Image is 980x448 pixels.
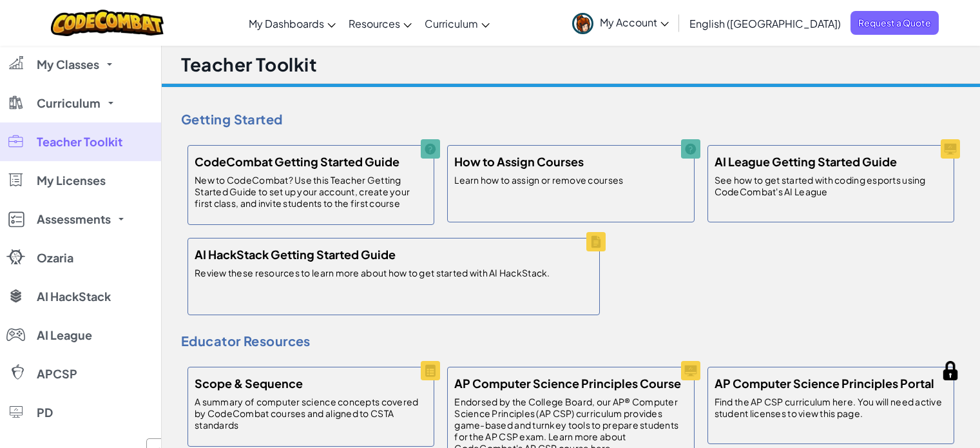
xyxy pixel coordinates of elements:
img: avatar [572,13,593,34]
p: Review these resources to learn more about how to get started with AI HackStack. [195,267,550,278]
h5: AI HackStack Getting Started Guide [195,245,396,264]
p: Find the AP CSP curriculum here. You will need active student licenses to view this page. [715,396,947,419]
a: Request a Quote [850,11,939,35]
a: CodeCombat Getting Started Guide New to CodeCombat? Use this Teacher Getting Started Guide to set... [181,139,441,231]
span: Curriculum [425,17,478,30]
h5: CodeCombat Getting Started Guide [195,152,399,171]
a: AI League Getting Started Guide See how to get started with coding esports using CodeCombat's AI ... [701,139,961,229]
span: My Dashboards [249,17,324,30]
span: English ([GEOGRAPHIC_DATA]) [689,17,841,30]
a: Curriculum [418,6,496,41]
span: AI League [37,329,92,341]
h5: AI League Getting Started Guide [715,152,897,171]
p: See how to get started with coding esports using CodeCombat's AI League [715,174,947,197]
a: English ([GEOGRAPHIC_DATA]) [683,6,847,41]
a: How to Assign Courses Learn how to assign or remove courses [441,139,700,229]
h5: Scope & Sequence [195,374,303,393]
span: My Classes [37,59,99,70]
p: New to CodeCombat? Use this Teacher Getting Started Guide to set up your account, create your fir... [195,174,427,209]
h5: How to Assign Courses [454,152,584,171]
span: Ozaria [37,252,73,264]
span: Assessments [37,213,111,225]
h4: Getting Started [181,110,961,129]
h5: AP Computer Science Principles Portal [715,374,934,393]
a: AI HackStack Getting Started Guide Review these resources to learn more about how to get started ... [181,231,606,322]
h1: Teacher Toolkit [181,52,317,77]
a: Resources [342,6,418,41]
span: Teacher Toolkit [37,136,122,148]
span: Resources [349,17,400,30]
img: CodeCombat logo [51,10,164,36]
span: Curriculum [37,97,101,109]
h4: Educator Resources [181,331,961,351]
p: A summary of computer science concepts covered by CodeCombat courses and aligned to CSTA standards [195,396,427,431]
span: AI HackStack [37,291,111,302]
span: My Licenses [37,175,106,186]
a: My Account [566,3,675,43]
h5: AP Computer Science Principles Course [454,374,681,393]
p: Learn how to assign or remove courses [454,174,623,186]
span: My Account [600,15,669,29]
a: My Dashboards [242,6,342,41]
